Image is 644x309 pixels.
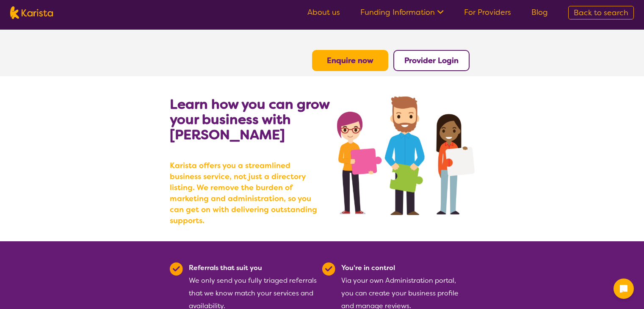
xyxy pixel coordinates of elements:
[10,6,53,19] img: Karista logo
[327,55,373,66] a: Enquire now
[568,6,634,19] a: Back to search
[341,263,395,272] b: You're in control
[322,262,335,276] img: Tick
[312,50,388,71] button: Enquire now
[531,7,548,17] a: Blog
[337,97,474,215] img: grow your business with Karista
[404,55,459,66] a: Provider Login
[307,7,340,17] a: About us
[170,95,329,143] b: Learn how you can grow your business with [PERSON_NAME]
[189,263,262,272] b: Referrals that suit you
[393,50,470,71] button: Provider Login
[360,7,444,17] a: Funding Information
[574,8,628,18] span: Back to search
[464,7,511,17] a: For Providers
[170,160,322,226] b: Karista offers you a streamlined business service, not just a directory listing. We remove the bu...
[170,262,183,276] img: Tick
